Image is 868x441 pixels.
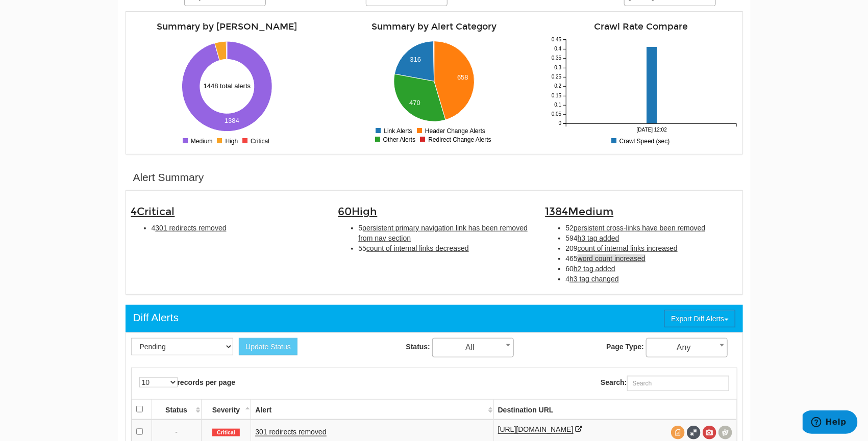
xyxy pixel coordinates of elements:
[204,82,251,90] text: 1448 total alerts
[552,74,562,80] tspan: 0.25
[554,84,561,89] tspan: 0.2
[803,410,858,436] iframe: Opens a widget where you can find more information
[152,223,323,233] li: 4
[359,243,530,253] li: 55
[671,426,685,439] span: View source
[566,264,737,274] li: 60
[568,205,614,218] span: Medium
[131,22,323,32] h4: Summary by [PERSON_NAME]
[133,170,204,185] div: Alert Summary
[569,275,619,283] span: h3 tag changed
[574,265,615,273] span: h2 tag added
[137,205,175,218] span: Critical
[566,253,737,264] li: 465
[498,425,574,434] a: [URL][DOMAIN_NAME]
[239,338,297,355] button: Update Status
[139,377,178,387] select: records per page
[251,399,493,420] th: Alert: activate to sort column ascending
[338,205,378,218] span: 60
[687,426,701,439] span: Full Source Diff
[627,376,729,391] input: Search:
[255,428,326,436] a: 301 redirects removed
[574,224,705,232] span: persistent cross-links have been removed
[201,399,251,420] th: Severity: activate to sort column descending
[406,343,430,351] strong: Status:
[131,205,175,218] span: 4
[352,205,378,218] span: High
[566,274,737,284] li: 4
[566,233,737,243] li: 594
[552,93,562,99] tspan: 0.15
[606,343,644,351] strong: Page Type:
[578,244,678,252] span: count of internal links increased
[552,56,562,61] tspan: 0.35
[554,102,561,108] tspan: 0.1
[552,112,562,117] tspan: 0.05
[664,310,735,327] button: Export Diff Alerts
[578,254,646,263] span: word count increased
[139,377,236,387] label: records per page
[566,243,737,253] li: 209
[212,429,240,437] span: Critical
[155,224,226,232] span: 301 redirects removed
[433,341,513,355] span: All
[338,22,530,32] h4: Summary by Alert Category
[601,376,729,391] label: Search:
[646,338,728,357] span: Any
[133,310,179,325] div: Diff Alerts
[566,223,737,233] li: 52
[545,205,614,218] span: 1384
[554,46,561,52] tspan: 0.4
[647,341,727,355] span: Any
[558,121,561,126] tspan: 0
[636,127,667,133] tspan: [DATE] 12:02
[552,37,562,43] tspan: 0.45
[554,65,561,71] tspan: 0.3
[718,426,732,439] span: Compare screenshots
[545,22,737,32] h4: Crawl Rate Compare
[703,426,716,439] span: View screenshot
[152,399,201,420] th: Status: activate to sort column ascending
[493,399,736,420] th: Destination URL
[366,244,469,252] span: count of internal links decreased
[359,224,528,242] span: persistent primary navigation link has been removed from nav section
[578,234,619,242] span: h3 tag added
[432,338,514,357] span: All
[359,223,530,243] li: 5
